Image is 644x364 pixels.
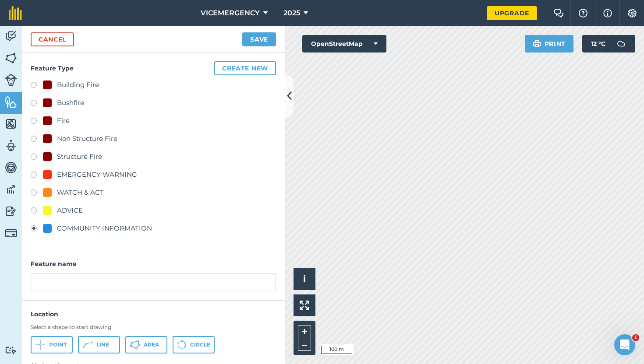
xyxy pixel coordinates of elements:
h4: Feature name [31,259,276,269]
span: VICEMERGENCY [201,8,260,18]
h4: Feature Type [31,61,276,75]
div: ADVICE [57,205,83,216]
button: + [298,325,311,338]
img: svg+xml;base64,PD94bWwgdmVyc2lvbj0iMS4wIiBlbmNvZGluZz0idXRmLTgiPz4KPCEtLSBHZW5lcmF0b3I6IEFkb2JlIE... [5,74,17,86]
div: Building Fire [57,80,99,90]
button: Line [78,336,120,353]
button: – [298,338,311,351]
div: Non Structure Fire [57,133,117,144]
span: 12 ° C [591,35,605,52]
img: svg+xml;base64,PD94bWwgdmVyc2lvbj0iMS4wIiBlbmNvZGluZz0idXRmLTgiPz4KPCEtLSBHZW5lcmF0b3I6IEFkb2JlIE... [5,227,17,239]
h4: Location [31,309,276,319]
span: i [303,273,306,284]
img: Four arrows, one pointing top left, one top right, one bottom right and the last bottom left [300,301,309,310]
button: Save [242,32,276,46]
span: 1 [632,334,639,341]
img: svg+xml;base64,PHN2ZyB4bWxucz0iaHR0cDovL3d3dy53My5vcmcvMjAwMC9zdmciIHdpZHRoPSIxOSIgaGVpZ2h0PSIyNC... [533,38,541,49]
span: Line [96,341,109,348]
img: svg+xml;base64,PD94bWwgdmVyc2lvbj0iMS4wIiBlbmNvZGluZz0idXRmLTgiPz4KPCEtLSBHZW5lcmF0b3I6IEFkb2JlIE... [5,205,17,218]
iframe: Intercom live chat [614,334,635,355]
button: 12 °C [582,35,635,52]
span: 2025 [283,8,300,18]
button: Print [525,35,574,52]
img: svg+xml;base64,PD94bWwgdmVyc2lvbj0iMS4wIiBlbmNvZGluZz0idXRmLTgiPz4KPCEtLSBHZW5lcmF0b3I6IEFkb2JlIE... [5,30,17,43]
img: svg+xml;base64,PHN2ZyB4bWxucz0iaHR0cDovL3d3dy53My5vcmcvMjAwMC9zdmciIHdpZHRoPSI1NiIgaGVpZ2h0PSI2MC... [5,117,17,130]
img: svg+xml;base64,PD94bWwgdmVyc2lvbj0iMS4wIiBlbmNvZGluZz0idXRmLTgiPz4KPCEtLSBHZW5lcmF0b3I6IEFkb2JlIE... [612,35,630,52]
button: Area [125,336,167,353]
img: svg+xml;base64,PD94bWwgdmVyc2lvbj0iMS4wIiBlbmNvZGluZz0idXRmLTgiPz4KPCEtLSBHZW5lcmF0b3I6IEFkb2JlIE... [5,139,17,152]
img: svg+xml;base64,PD94bWwgdmVyc2lvbj0iMS4wIiBlbmNvZGluZz0idXRmLTgiPz4KPCEtLSBHZW5lcmF0b3I6IEFkb2JlIE... [5,161,17,174]
button: OpenStreetMap [302,35,386,52]
span: Circle [190,341,210,348]
img: svg+xml;base64,PHN2ZyB4bWxucz0iaHR0cDovL3d3dy53My5vcmcvMjAwMC9zdmciIHdpZHRoPSI1NiIgaGVpZ2h0PSI2MC... [5,52,17,65]
div: COMMUNITY INFORMATION [57,223,152,234]
div: WATCH & ACT [57,187,104,198]
img: svg+xml;base64,PHN2ZyB4bWxucz0iaHR0cDovL3d3dy53My5vcmcvMjAwMC9zdmciIHdpZHRoPSIxNyIgaGVpZ2h0PSIxNy... [603,8,612,18]
img: svg+xml;base64,PD94bWwgdmVyc2lvbj0iMS4wIiBlbmNvZGluZz0idXRmLTgiPz4KPCEtLSBHZW5lcmF0b3I6IEFkb2JlIE... [5,346,17,354]
div: Structure Fire [57,151,102,162]
img: fieldmargin Logo [9,6,22,20]
span: Point [49,341,67,348]
div: EMERGENCY WARNING [57,169,137,180]
a: Upgrade [487,6,537,20]
h3: Select a shape to start drawing [31,324,276,331]
img: Two speech bubbles overlapping with the left bubble in the forefront [553,9,564,17]
button: i [294,268,315,290]
div: Bushfire [57,98,84,108]
div: Fire [57,115,70,126]
img: svg+xml;base64,PD94bWwgdmVyc2lvbj0iMS4wIiBlbmNvZGluZz0idXRmLTgiPz4KPCEtLSBHZW5lcmF0b3I6IEFkb2JlIE... [5,183,17,196]
a: Cancel [31,32,74,46]
button: Create new [214,61,276,75]
button: Circle [173,336,215,353]
img: A question mark icon [578,9,588,17]
span: Area [144,341,159,348]
img: svg+xml;base64,PHN2ZyB4bWxucz0iaHR0cDovL3d3dy53My5vcmcvMjAwMC9zdmciIHdpZHRoPSI1NiIgaGVpZ2h0PSI2MC... [5,95,17,108]
button: Point [31,336,73,353]
img: A cog icon [627,9,637,17]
